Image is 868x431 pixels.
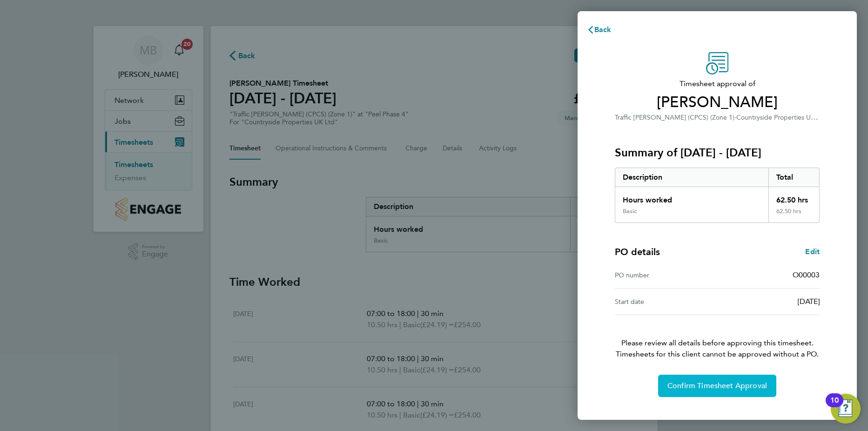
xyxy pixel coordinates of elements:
div: Total [768,168,820,187]
span: Confirm Timesheet Approval [667,381,767,391]
span: Timesheets for this client cannot be approved without a PO. [604,349,831,360]
div: Hours worked [615,187,768,208]
div: Description [615,168,768,187]
div: [DATE] [717,296,820,307]
button: Confirm Timesheet Approval [658,375,776,397]
button: Back [578,20,621,39]
span: Traffic [PERSON_NAME] (CPCS) (Zone 1) [615,114,734,121]
button: Open Resource Center, 10 new notifications [831,394,861,424]
span: Edit [805,247,820,256]
div: Basic [623,208,637,215]
span: O00003 [793,270,820,279]
div: 62.50 hrs [768,187,820,208]
a: Edit [805,246,820,257]
div: 10 [830,400,839,412]
div: 62.50 hrs [768,208,820,222]
span: Countryside Properties UK Ltd [736,113,827,121]
span: Timesheet approval of [615,78,820,89]
span: [PERSON_NAME] [615,93,820,112]
h3: Summary of [DATE] - [DATE] [615,145,820,160]
div: PO number [615,269,717,281]
span: Back [594,25,612,34]
p: Please review all details before approving this timesheet. [604,315,831,360]
h4: PO details [615,245,660,258]
span: · [734,114,736,121]
div: Start date [615,296,717,307]
div: Summary of 04 - 10 Aug 2025 [615,168,820,223]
